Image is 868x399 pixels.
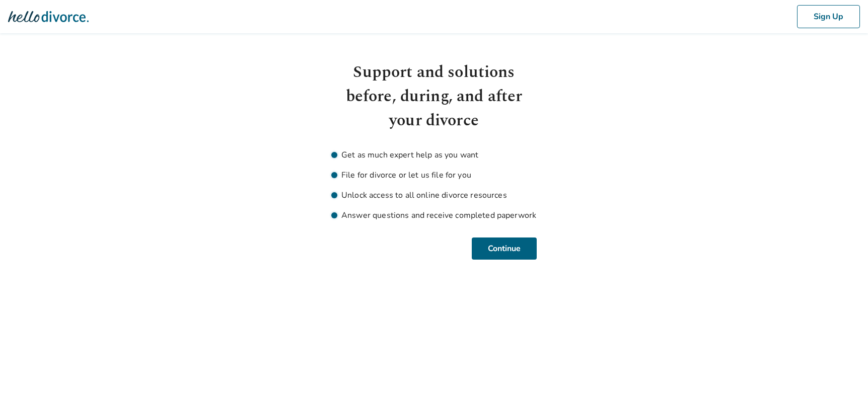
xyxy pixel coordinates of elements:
li: File for divorce or let us file for you [331,169,537,181]
li: Get as much expert help as you want [331,149,537,161]
button: Continue [472,237,537,260]
img: Hello Divorce Logo [8,7,89,27]
li: Answer questions and receive completed paperwork [331,209,537,221]
li: Unlock access to all online divorce resources [331,189,537,201]
button: Sign Up [797,5,860,28]
h1: Support and solutions before, during, and after your divorce [331,60,537,133]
